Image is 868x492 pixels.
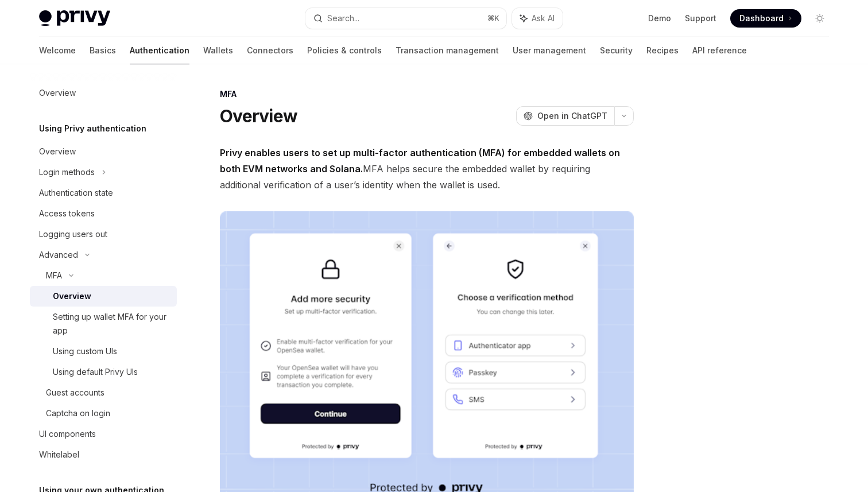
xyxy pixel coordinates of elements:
a: Recipes [646,37,679,64]
button: Toggle dark mode [811,9,829,28]
a: Wallets [203,37,233,64]
div: Using default Privy UIs [53,365,138,379]
a: Support [685,13,716,24]
button: Ask AI [512,8,563,29]
div: Logging users out [39,227,107,241]
a: Guest accounts [30,382,177,403]
a: Authentication [130,37,189,64]
a: Connectors [247,37,293,64]
a: Access tokens [30,203,177,224]
div: MFA [220,88,634,100]
div: Setting up wallet MFA for your app [53,310,170,338]
a: Security [600,37,633,64]
a: Demo [648,13,671,24]
strong: Privy enables users to set up multi-factor authentication (MFA) for embedded wallets on both EVM ... [220,147,620,175]
a: API reference [692,37,747,64]
a: Authentication state [30,183,177,203]
span: Dashboard [739,13,784,24]
a: Dashboard [730,9,801,28]
a: Welcome [39,37,76,64]
div: UI components [39,427,96,441]
div: Access tokens [39,207,95,220]
div: MFA [46,269,62,282]
span: ⌘ K [487,14,499,23]
img: light logo [39,10,110,26]
div: Using custom UIs [53,344,117,358]
a: Overview [30,286,177,307]
div: Advanced [39,248,78,262]
a: Overview [30,141,177,162]
div: Overview [53,289,91,303]
a: Captcha on login [30,403,177,424]
a: UI components [30,424,177,444]
span: Open in ChatGPT [537,110,607,122]
h1: Overview [220,106,297,126]
a: Policies & controls [307,37,382,64]
div: Authentication state [39,186,113,200]
div: Whitelabel [39,448,79,462]
button: Search...⌘K [305,8,506,29]
a: Overview [30,83,177,103]
a: Logging users out [30,224,177,245]
div: Captcha on login [46,406,110,420]
div: Guest accounts [46,386,104,400]
a: Using default Privy UIs [30,362,177,382]
a: Setting up wallet MFA for your app [30,307,177,341]
a: Using custom UIs [30,341,177,362]
span: Ask AI [532,13,555,24]
span: MFA helps secure the embedded wallet by requiring additional verification of a user’s identity wh... [220,145,634,193]
div: Search... [327,11,359,25]
h5: Using Privy authentication [39,122,146,135]
a: Transaction management [396,37,499,64]
a: Whitelabel [30,444,177,465]
div: Overview [39,145,76,158]
div: Overview [39,86,76,100]
a: Basics [90,37,116,64]
a: User management [513,37,586,64]
div: Login methods [39,165,95,179]
button: Open in ChatGPT [516,106,614,126]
